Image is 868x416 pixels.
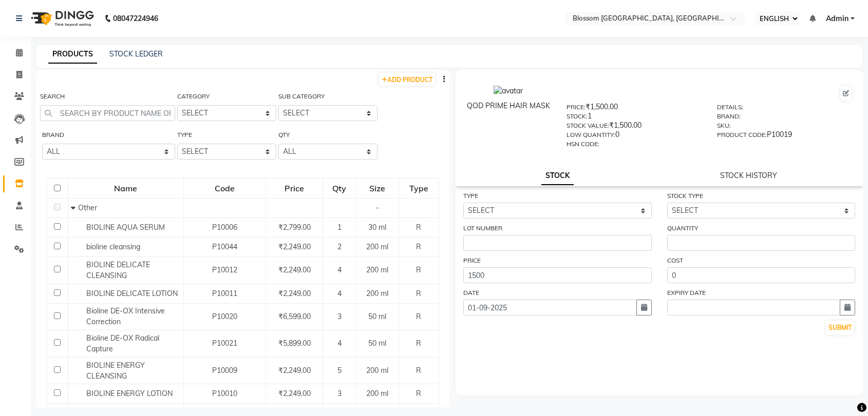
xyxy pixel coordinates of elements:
span: BIOLINE AQUA SERUM [86,223,165,232]
span: BIOLINE ENERGY CLEANSING [86,361,145,381]
span: P10006 [212,223,237,232]
span: R [416,242,421,251]
label: STOCK: [567,112,588,121]
span: ₹2,249.00 [278,389,311,398]
span: 4 [337,265,342,274]
label: TYPE [463,191,478,201]
a: STOCK [541,167,574,185]
span: Collapse Row [71,203,78,212]
div: Code [184,179,265,197]
label: COST [667,256,683,265]
label: LOT NUMBER [463,224,502,233]
span: 5 [337,366,342,375]
span: bioline cleansing [86,242,140,251]
span: P10021 [212,339,237,348]
label: BRAND: [717,112,741,121]
span: BIOLINE DELICATE LOTION [86,289,178,298]
span: P10044 [212,242,237,251]
div: Type [400,179,438,197]
div: Name [69,179,183,197]
span: P10012 [212,265,237,274]
div: Qty [324,179,355,197]
span: R [416,265,421,274]
span: ₹2,249.00 [278,289,311,298]
span: 4 [337,289,342,298]
span: 50 ml [368,312,386,321]
label: QUANTITY [667,224,698,233]
span: Bioline DE-OX Intensive Correction [86,306,165,326]
span: P10011 [212,289,237,298]
label: BRAND [42,130,64,140]
span: Admin [826,13,848,24]
a: ADD PRODUCT [379,73,435,86]
label: HSN CODE: [567,140,599,149]
span: R [416,339,421,348]
label: SKU: [717,121,731,130]
div: Price [267,179,322,197]
span: R [416,289,421,298]
span: P10020 [212,312,237,321]
label: SUB CATEGORY [278,92,325,101]
span: P10009 [212,366,237,375]
span: ₹2,249.00 [278,265,311,274]
label: LOW QUANTITY: [567,130,615,140]
label: STOCK VALUE: [567,121,609,130]
label: PRICE: [567,103,586,112]
span: ₹2,249.00 [278,366,311,375]
div: 0 [567,129,702,144]
span: R [416,389,421,398]
label: CATEGORY [177,92,210,101]
button: SUBMIT [826,321,854,335]
div: 1 [567,111,702,125]
b: 08047224946 [113,4,158,33]
span: 200 ml [366,366,388,375]
label: SEARCH [40,92,65,101]
span: 200 ml [366,289,388,298]
span: 200 ml [366,242,388,251]
span: 50 ml [368,339,386,348]
span: Bioline DE-OX Radical Capture [86,333,159,353]
div: Size [356,179,398,197]
span: ₹6,599.00 [278,312,311,321]
span: ₹2,799.00 [278,223,311,232]
span: ₹5,899.00 [278,339,311,348]
a: PRODUCTS [48,45,97,64]
label: QTY [278,130,290,140]
span: BIOLINE DELICATE CLEANSING [86,260,150,280]
div: QOD PRIME HAIR MASK [466,101,551,111]
span: 3 [337,312,342,321]
span: R [416,312,421,321]
div: ₹1,500.00 [567,102,702,116]
a: STOCK LEDGER [109,49,163,58]
label: STOCK TYPE [667,191,703,201]
span: Other [78,203,97,212]
img: logo [26,4,97,33]
input: SEARCH BY PRODUCT NAME OR CODE [40,105,175,121]
label: TYPE [177,130,192,140]
a: STOCK HISTORY [720,171,777,180]
span: 200 ml [366,389,388,398]
span: R [416,366,421,375]
span: 30 ml [368,223,386,232]
span: - [376,203,379,212]
label: PRODUCT CODE: [717,130,767,140]
span: 4 [337,339,342,348]
span: 1 [337,223,342,232]
label: PRICE [463,256,481,265]
span: 2 [337,242,342,251]
img: avatar [494,86,523,96]
span: ₹2,249.00 [278,242,311,251]
div: P10019 [717,129,853,144]
span: BIOLINE ENERGY LOTION [86,389,173,398]
label: DATE [463,288,479,298]
span: R [416,223,421,232]
label: DETAILS: [717,103,743,112]
span: P10010 [212,389,237,398]
span: 3 [337,389,342,398]
span: 200 ml [366,265,388,274]
div: ₹1,500.00 [567,120,702,134]
label: EXPIRY DATE [667,288,706,298]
